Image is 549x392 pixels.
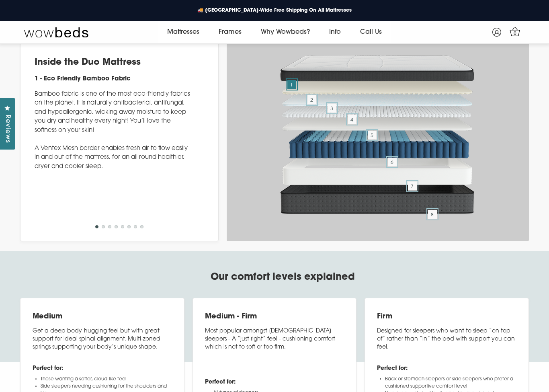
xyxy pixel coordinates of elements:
p: Bamboo fabric is one of the most eco-friendly fabrics on the planet. It is naturally antibacteria... [35,90,190,172]
button: 7 of 8 [134,225,137,228]
h4: Perfect for: [33,365,172,372]
li: Those wanting a softer, cloud-like feel [41,376,172,383]
h3: Firm [377,312,516,321]
img: layer5.png [277,110,478,138]
a: 🚚 [GEOGRAPHIC_DATA]-Wide Free Shipping On All Mattresses [191,5,358,16]
p: Designed for sleepers who want to sleep “on top of” rather than “in” the bed with support you can... [377,327,516,351]
a: Info [320,21,350,43]
h4: Perfect for: [205,379,333,386]
a: Mattresses [158,21,209,43]
h3: Medium [33,312,172,321]
h4: 2 - Convoluted Foam [190,75,346,84]
span: 7 [408,182,417,191]
span: 1 [287,80,296,89]
button: 8 of 8 [140,225,143,228]
button: 4 of 8 [115,225,118,228]
img: layer1.png [277,50,478,87]
p: Convoluted foam is designed to absorb pressure, maintain airflow and provide insulation. Channels... [190,90,346,162]
p: Most popular amongst [DEMOGRAPHIC_DATA] sleepers - A “just right” feel - cushioning comfort which... [205,327,344,351]
button: 1 of 8 [95,225,98,228]
p: Get a deep body-hugging feel but with great support for ideal spinal alignment. Multi-zoned sprin... [33,327,172,351]
a: 0 [508,25,522,39]
a: Frames [209,21,251,43]
button: 5 of 8 [121,225,124,228]
h4: 1 - Eco Friendly Bamboo Fabric [35,75,190,84]
span: 2 [307,95,316,104]
img: layer2.png [277,74,478,102]
img: layer7.png [277,150,478,189]
button: 6 of 8 [127,225,131,228]
span: 8 [428,210,437,219]
span: 3 [328,104,336,113]
button: 3 of 8 [108,225,111,228]
h4: Perfect for: [377,365,516,372]
a: Why Wowbeds? [251,21,320,43]
span: 5 [368,131,377,140]
img: layer8.png [277,174,478,217]
span: 4 [348,115,356,124]
a: Call Us [350,21,391,43]
li: Back or stomach sleepers or side sleepers who prefer a cushioned supportive comfort level [385,376,516,390]
span: 0 [511,30,519,38]
button: 2 of 8 [102,225,105,228]
h2: Inside the Duo Mattress [35,57,190,69]
span: Reviews [2,115,12,143]
img: Wow Beds Logo [24,27,88,38]
h2: Sleep Style [190,57,346,69]
img: layer6.png [277,125,478,164]
h3: Medium - Firm [205,312,344,321]
span: 6 [388,158,397,166]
